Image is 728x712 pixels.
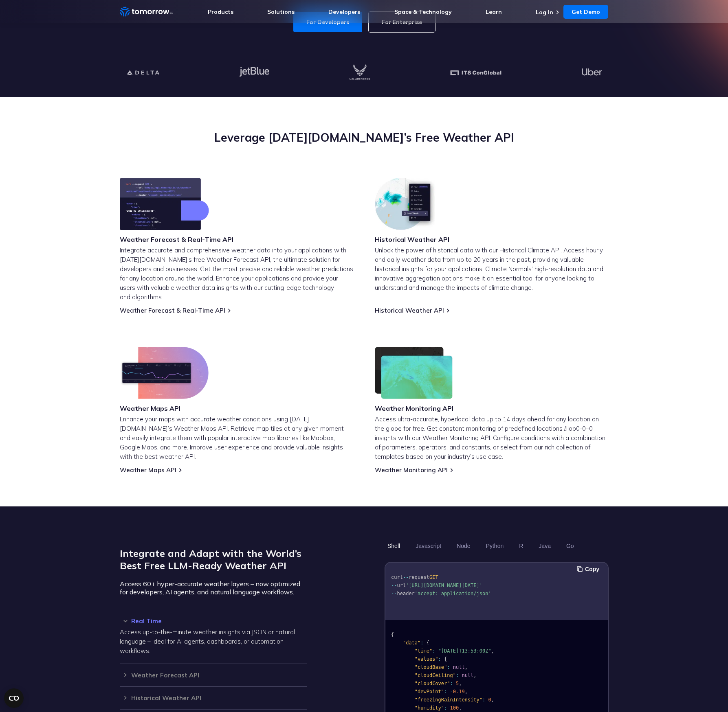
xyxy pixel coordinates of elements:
a: Developers [328,8,360,15]
span: : [455,673,458,678]
span: , [473,673,476,678]
h3: Historical Weather API [375,235,449,244]
span: : [450,681,453,686]
h3: Weather Monitoring API [375,404,453,413]
span: : [420,640,423,646]
a: Historical Weather API [375,307,444,314]
span: header [397,591,414,596]
span: { [391,632,394,638]
span: "cloudCover" [414,681,450,686]
span: - [450,689,453,694]
h2: Integrate and Adapt with the World’s Best Free LLM-Ready Weather API [120,547,307,572]
span: curl [391,574,403,580]
span: "data" [402,640,420,646]
span: 100 [450,705,459,711]
span: GET [429,574,438,580]
span: : [447,664,450,670]
span: null [453,664,464,670]
span: , [491,697,494,703]
h3: Real Time [120,618,307,624]
p: Access 60+ hyper-accurate weather layers – now optimized for developers, AI agents, and natural l... [120,580,307,596]
p: Integrate accurate and comprehensive weather data into your applications with [DATE][DOMAIN_NAME]... [120,245,354,302]
span: 0 [488,697,491,703]
a: Get Demo [563,5,608,19]
h3: Weather Forecast API [120,672,307,678]
button: Go [563,539,576,553]
h3: Historical Weather API [120,695,307,701]
span: 5 [455,681,458,686]
button: Copy [577,565,602,574]
span: , [459,705,462,711]
a: Weather Maps API [120,466,176,474]
a: Space & Technology [394,8,452,15]
span: : [444,689,447,694]
span: request [409,574,429,580]
p: Access ultra-accurate, hyperlocal data up to 14 days ahead for any location on the globe for free... [375,414,609,461]
button: Shell [385,539,403,553]
a: Home link [120,6,173,18]
span: : [432,648,435,654]
h2: Leverage [DATE][DOMAIN_NAME]’s Free Weather API [120,130,609,145]
span: "dewPoint" [414,689,444,694]
span: -- [391,591,397,596]
span: "time" [414,648,432,654]
button: Java [536,539,554,553]
span: 'accept: application/json' [414,591,491,596]
a: Products [208,8,233,15]
p: Access up-to-the-minute weather insights via JSON or natural language – ideal for AI agents, dash... [120,627,307,655]
button: Open CMP widget [4,688,24,708]
span: { [444,656,447,662]
span: , [459,681,462,686]
span: 0.19 [453,689,464,694]
button: Javascript [413,539,444,553]
button: Node [454,539,473,553]
span: , [491,648,494,654]
p: Unlock the power of historical data with our Historical Climate API. Access hourly and daily weat... [375,245,609,292]
span: null [462,673,473,678]
h3: Weather Forecast & Real-Time API [120,235,233,244]
a: Log In [536,9,553,16]
a: Learn [486,8,502,15]
span: : [444,705,447,711]
span: "[DATE]T13:53:00Z" [438,648,491,654]
span: '[URL][DOMAIN_NAME][DATE]' [406,583,482,588]
span: "humidity" [414,705,444,711]
span: { [426,640,429,646]
span: "freezingRainIntensity" [414,697,482,703]
span: , [464,689,467,694]
h3: Weather Maps API [120,404,209,413]
span: : [482,697,485,703]
a: Weather Monitoring API [375,466,448,474]
span: -- [391,583,397,588]
button: R [516,539,526,553]
button: Python [483,539,506,553]
span: "cloudCeiling" [414,673,455,678]
span: : [438,656,441,662]
a: Solutions [267,8,295,15]
span: -- [402,574,408,580]
span: url [397,583,406,588]
p: Enhance your maps with accurate weather conditions using [DATE][DOMAIN_NAME]’s Weather Maps API. ... [120,414,354,461]
span: "cloudBase" [414,664,446,670]
a: Weather Forecast & Real-Time API [120,307,225,314]
span: "values" [414,656,438,662]
span: , [464,664,467,670]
